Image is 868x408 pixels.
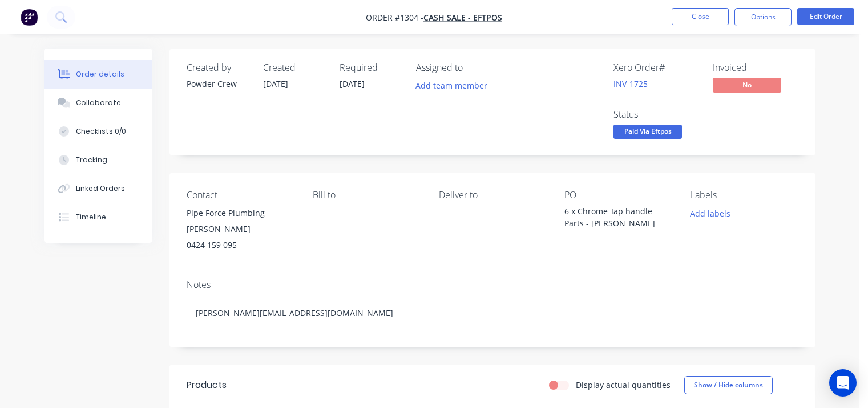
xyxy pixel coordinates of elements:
[263,78,288,89] span: [DATE]
[44,174,152,203] button: Linked Orders
[263,62,326,73] div: Created
[187,190,294,201] div: Contact
[313,190,421,201] div: Bill to
[44,60,152,89] button: Order details
[797,8,854,25] button: Edit Order
[187,237,294,253] div: 0424 159 095
[76,183,125,194] div: Linked Orders
[44,117,152,146] button: Checklists 0/0
[187,205,294,253] div: Pipe Force Plumbing - [PERSON_NAME]0424 159 095
[423,12,502,23] a: Cash Sale - EFTPOS
[44,89,152,117] button: Collaborate
[340,78,365,89] span: [DATE]
[21,9,38,26] img: Factory
[416,78,494,93] button: Add team member
[76,212,106,222] div: Timeline
[439,190,547,201] div: Deliver to
[187,62,249,73] div: Created by
[76,98,121,108] div: Collaborate
[187,205,294,237] div: Pipe Force Plumbing - [PERSON_NAME]
[366,12,423,23] span: Order #1304 -
[734,8,792,26] button: Options
[44,203,152,231] button: Timeline
[713,78,781,92] span: No
[684,205,737,221] button: Add labels
[76,155,107,165] div: Tracking
[613,78,648,89] a: INV-1725
[613,109,699,120] div: Status
[564,205,672,229] div: 6 x Chrome Tap handle Parts - [PERSON_NAME]
[187,78,249,90] div: Powder Crew
[829,369,857,397] div: Open Intercom Messenger
[340,62,402,73] div: Required
[76,69,124,79] div: Order details
[76,126,126,137] div: Checklists 0/0
[410,78,494,93] button: Add team member
[713,62,798,73] div: Invoiced
[187,378,227,392] div: Products
[613,62,699,73] div: Xero Order #
[416,62,530,73] div: Assigned to
[564,190,672,201] div: PO
[691,190,798,201] div: Labels
[613,125,682,139] span: Paid Via Eftpos
[684,376,773,394] button: Show / Hide columns
[576,379,671,391] label: Display actual quantities
[613,125,682,142] button: Paid Via Eftpos
[187,279,798,290] div: Notes
[187,295,798,330] div: [PERSON_NAME][EMAIL_ADDRESS][DOMAIN_NAME]
[672,8,729,25] button: Close
[44,146,152,174] button: Tracking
